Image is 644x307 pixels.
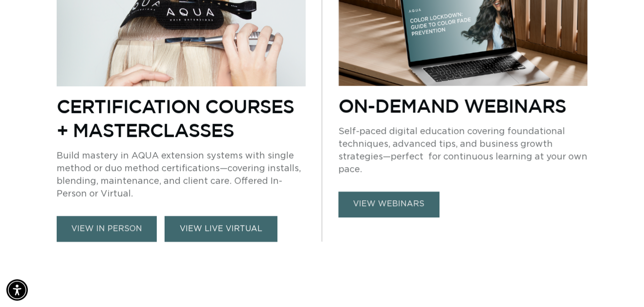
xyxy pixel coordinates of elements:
p: On-Demand Webinars [338,94,587,117]
a: view in person [57,216,157,242]
p: Certification Courses + Masterclasses [57,94,306,142]
div: Accessibility Menu [6,279,28,301]
p: Build mastery in AQUA extension systems with single method or duo method certifications—covering ... [57,150,306,200]
a: view webinars [338,192,439,216]
a: VIEW LIVE VIRTUAL [165,216,277,242]
iframe: Chat Widget [595,260,644,307]
p: Self-paced digital education covering foundational techniques, advanced tips, and business growth... [338,125,587,176]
